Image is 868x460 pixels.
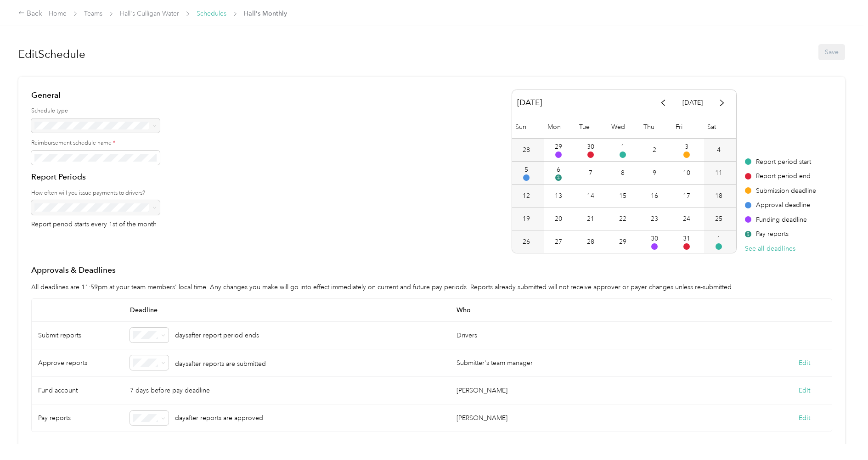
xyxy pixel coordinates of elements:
div: 28 [587,237,594,247]
div: 18 [715,191,722,201]
label: Schedule type [31,107,160,115]
div: Drivers [450,322,832,349]
div: 2 [653,145,656,155]
div: 7 days before pay deadline [124,377,450,404]
div: Sun [512,116,544,138]
div: Approve reports [32,349,124,377]
div: 30 [651,234,658,243]
div: 22 [619,214,626,224]
span: Deadline [124,299,450,322]
label: How often will you issue payments to drivers? [31,189,160,197]
div: 20 [555,214,562,224]
h4: Approvals & Deadlines [31,264,832,276]
div: 26 [523,237,530,247]
div: Submit reports [32,322,124,349]
div: 1 [621,142,625,151]
div: [PERSON_NAME] [457,386,507,395]
div: Report period end [745,171,817,181]
button: Edit [799,413,810,423]
div: Funding deadline [745,215,817,224]
div: Pay reports [745,229,817,239]
div: 23 [651,214,658,224]
span: $ [745,231,751,237]
button: See all deadlines [745,244,795,253]
div: Approval deadline [745,200,817,210]
p: Report period starts every 1st of the month [31,221,160,228]
div: 1 [717,234,721,243]
iframe: Everlance-gr Chat Button Frame [817,409,868,460]
div: 7 [589,168,592,178]
div: 29 [619,237,626,247]
div: 8 [621,168,625,178]
span: Who [450,299,777,322]
div: Tue [576,116,608,138]
div: Wed [608,116,640,138]
div: Fri [672,116,705,138]
p: All deadlines are 11:59pm at your team members' local time. Any changes you make will go into eff... [31,282,832,292]
div: 13 [555,191,562,201]
button: [DATE] [676,95,709,111]
div: 15 [619,191,626,201]
div: 9 [653,168,656,178]
span: Hall's Monthly [244,9,287,18]
div: 19 [523,214,530,224]
p: days after reports are submitted [175,357,266,369]
div: 10 [683,168,690,178]
div: 12 [523,191,530,201]
div: 25 [715,214,722,224]
div: 17 [683,191,690,201]
p: days after report period ends [175,331,259,340]
h4: Report Periods [31,171,160,183]
label: Reimbursement schedule name [31,139,160,147]
div: 27 [555,237,562,247]
h1: Edit Schedule [18,43,85,65]
div: 21 [587,214,594,224]
div: 11 [715,168,722,178]
a: Hall's Culligan Water [120,10,179,17]
a: Schedules [197,10,226,17]
span: $ [555,174,562,181]
a: Teams [84,10,102,17]
div: [PERSON_NAME] [457,413,507,423]
div: Submitter's team manager [457,358,533,368]
div: 4 [717,145,721,155]
div: Submission deadline [745,186,817,196]
div: Pay reports [32,404,124,432]
button: Edit [799,386,810,395]
p: day after reports are approved [175,413,263,423]
div: Report period start [745,157,817,167]
div: Back [18,8,42,19]
button: Edit [799,358,810,368]
span: [DATE] [517,95,542,111]
div: 24 [683,214,690,224]
div: 29 [555,142,562,151]
div: 3 [685,142,688,151]
div: 28 [523,145,530,155]
div: 5 [524,165,528,174]
h4: General [31,90,160,101]
div: Mon [544,116,576,138]
div: Thu [640,116,672,138]
div: 31 [683,234,690,243]
div: 30 [587,142,594,151]
a: Home [49,10,67,17]
div: 6 [557,165,560,174]
div: 14 [587,191,594,201]
div: Fund account [32,377,124,404]
div: 16 [651,191,658,201]
div: Sat [704,116,736,138]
